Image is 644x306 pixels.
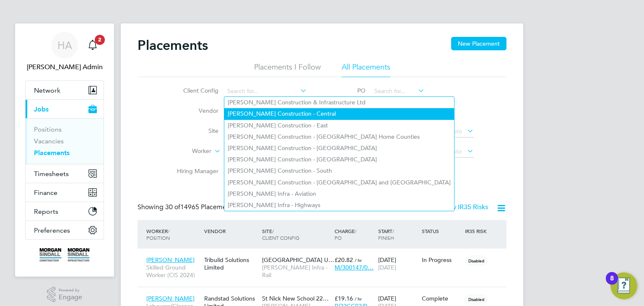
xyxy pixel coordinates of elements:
[224,86,307,97] input: Search for...
[34,207,58,215] span: Reports
[610,278,614,289] div: 8
[59,287,82,294] span: Powered by
[26,202,104,220] button: Reports
[355,296,362,302] span: / hr
[170,127,218,135] label: Site
[378,228,394,241] span: / Finish
[422,256,461,264] div: In Progress
[610,272,637,299] button: Open Resource Center, 8 new notifications
[224,143,454,154] li: [PERSON_NAME] Construction - [GEOGRAPHIC_DATA]
[335,256,353,264] span: £20.82
[224,165,454,176] li: [PERSON_NAME] Construction - South
[224,154,454,165] li: [PERSON_NAME] Construction - [GEOGRAPHIC_DATA]
[34,149,70,157] a: Placements
[224,200,454,211] li: [PERSON_NAME] Infra - Highways
[465,255,488,266] span: Disabled
[262,264,330,279] span: [PERSON_NAME] Infra - Rail
[25,248,104,262] a: Go to home page
[138,37,208,54] h2: Placements
[376,223,420,245] div: Start
[170,107,218,114] label: Vendor
[34,105,49,113] span: Jobs
[146,256,195,264] span: [PERSON_NAME]
[57,40,72,51] span: HA
[146,295,195,302] span: [PERSON_NAME]
[165,203,235,211] span: 14965 Placements
[335,264,374,271] span: M/300147/0…
[26,81,104,99] button: Network
[463,223,492,239] div: IR35 Risk
[25,62,104,72] span: Hays Admin
[262,256,334,264] span: [GEOGRAPHIC_DATA] U…
[371,86,425,97] input: Search for...
[328,87,366,94] label: PO
[355,257,362,263] span: / hr
[84,32,101,59] a: 2
[34,137,64,145] a: Vacancies
[262,228,299,241] span: / Client Config
[378,264,396,271] span: [DATE]
[26,221,104,239] button: Preferences
[26,164,104,183] button: Timesheets
[25,32,104,72] a: HA[PERSON_NAME] Admin
[170,167,218,175] label: Hiring Manager
[224,120,454,131] li: [PERSON_NAME] Construction - East
[34,170,69,178] span: Timesheets
[47,287,83,303] a: Powered byEngage
[165,203,180,211] span: 30 of
[260,223,332,245] div: Site
[224,108,454,119] li: [PERSON_NAME] Construction - Central
[15,23,114,277] nav: Main navigation
[202,252,260,275] div: Tribuild Solutions Limited
[376,252,420,275] div: [DATE]
[26,118,104,164] div: Jobs
[422,295,461,302] div: Complete
[144,290,506,297] a: [PERSON_NAME]Labourer/Cleaner 2025Randstad Solutions LimitedSt Nick New School 22…[PERSON_NAME] C...
[144,223,202,245] div: Worker
[465,294,488,305] span: Disabled
[95,35,105,45] span: 2
[34,189,57,197] span: Finance
[34,125,62,133] a: Positions
[224,97,454,108] li: [PERSON_NAME] Construction & Infrastructure Ltd
[170,87,218,94] label: Client Config
[224,131,454,143] li: [PERSON_NAME] Construction - [GEOGRAPHIC_DATA] Home Counties
[26,183,104,202] button: Finance
[138,203,237,212] div: Showing
[420,223,463,239] div: Status
[224,188,454,200] li: [PERSON_NAME] Infra - Aviation
[335,295,353,302] span: £19.16
[163,147,211,156] label: Worker
[262,295,329,302] span: St Nick New School 22…
[332,223,376,245] div: Charge
[202,223,260,239] div: Vendor
[39,248,90,262] img: morgansindall-logo-retina.png
[342,62,390,77] li: All Placements
[34,226,70,234] span: Preferences
[335,228,356,241] span: / PO
[254,62,321,77] li: Placements I Follow
[146,264,200,279] span: Skilled Ground Worker (CIS 2024)
[224,177,454,188] li: [PERSON_NAME] Construction - [GEOGRAPHIC_DATA] and [GEOGRAPHIC_DATA]
[26,100,104,118] button: Jobs
[144,252,506,259] a: [PERSON_NAME]Skilled Ground Worker (CIS 2024)Tribuild Solutions Limited[GEOGRAPHIC_DATA] U…[PERSO...
[451,37,506,50] button: New Placement
[59,294,82,301] span: Engage
[146,228,170,241] span: / Position
[34,86,60,94] span: Network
